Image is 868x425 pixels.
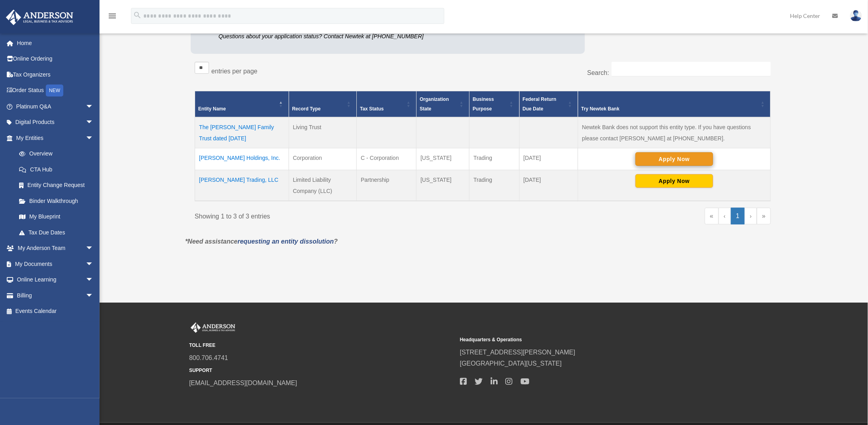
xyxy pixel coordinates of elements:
[189,323,237,333] img: Anderson Advisors Platinum Portal
[86,98,102,115] span: arrow_drop_down
[6,51,106,67] a: Online Ordering
[46,85,63,96] div: NEW
[11,224,102,240] a: Tax Due Dates
[11,161,102,177] a: CTA Hub
[185,238,338,245] em: *Need assistance ?
[420,96,449,112] span: Organization State
[195,91,289,118] th: Entity Name: Activate to invert sorting
[578,91,770,118] th: Try Newtek Bank : Activate to sort
[4,10,76,25] img: Anderson Advisors Platinum Portal
[6,303,106,319] a: Events Calendar
[523,96,557,112] span: Federal Return Due Date
[357,170,416,201] td: Partnership
[460,336,725,344] small: Headquarters & Operations
[6,272,106,288] a: Online Learningarrow_drop_down
[86,240,102,257] span: arrow_drop_down
[289,170,357,201] td: Limited Liability Company (LLC)
[195,170,289,201] td: [PERSON_NAME] Trading, LLC
[578,117,770,148] td: Newtek Bank does not support this entity type. If you have questions please contact [PERSON_NAME]...
[11,146,98,162] a: Overview
[189,341,454,350] small: TOLL FREE
[6,240,106,256] a: My Anderson Teamarrow_drop_down
[108,14,117,21] a: menu
[195,208,477,222] div: Showing 1 to 3 of 3 entries
[189,366,454,375] small: SUPPORT
[86,256,102,272] span: arrow_drop_down
[86,287,102,304] span: arrow_drop_down
[757,208,771,224] a: Last
[289,117,357,148] td: Living Trust
[292,106,321,112] span: Record Type
[469,170,519,201] td: Trading
[460,349,575,356] a: [STREET_ADDRESS][PERSON_NAME]
[211,68,258,75] label: entries per page
[6,35,106,51] a: Home
[6,114,106,130] a: Digital Productsarrow_drop_down
[189,354,228,361] a: 800.706.4741
[6,67,106,83] a: Tax Organizers
[195,148,289,170] td: [PERSON_NAME] Holdings, Inc.
[850,10,862,22] img: User Pic
[86,114,102,131] span: arrow_drop_down
[416,170,469,201] td: [US_STATE]
[719,208,731,224] a: Previous
[6,287,106,303] a: Billingarrow_drop_down
[219,31,462,41] p: Questions about your application status? Contact Newtek at [PHONE_NUMBER]
[519,148,578,170] td: [DATE]
[357,148,416,170] td: C - Corporation
[11,209,102,225] a: My Blueprint
[416,91,469,118] th: Organization State: Activate to sort
[460,360,562,367] a: [GEOGRAPHIC_DATA][US_STATE]
[360,106,384,112] span: Tax Status
[635,152,713,166] button: Apply Now
[238,238,334,245] a: requesting an entity dissolution
[581,104,759,114] div: Try Newtek Bank
[289,91,357,118] th: Record Type: Activate to sort
[195,117,289,148] td: The [PERSON_NAME] Family Trust dated [DATE]
[133,11,142,20] i: search
[86,130,102,146] span: arrow_drop_down
[705,208,719,224] a: First
[6,83,106,99] a: Order StatusNEW
[6,256,106,272] a: My Documentsarrow_drop_down
[731,208,745,224] a: 1
[469,91,519,118] th: Business Purpose: Activate to sort
[189,380,297,386] a: [EMAIL_ADDRESS][DOMAIN_NAME]
[745,208,757,224] a: Next
[198,106,226,112] span: Entity Name
[289,148,357,170] td: Corporation
[635,174,713,188] button: Apply Now
[11,177,102,193] a: Entity Change Request
[11,193,102,209] a: Binder Walkthrough
[6,130,102,146] a: My Entitiesarrow_drop_down
[519,170,578,201] td: [DATE]
[416,148,469,170] td: [US_STATE]
[519,91,578,118] th: Federal Return Due Date: Activate to sort
[357,91,416,118] th: Tax Status: Activate to sort
[469,148,519,170] td: Trading
[86,272,102,288] span: arrow_drop_down
[473,96,494,112] span: Business Purpose
[587,69,609,76] label: Search:
[108,11,117,21] i: menu
[6,98,106,114] a: Platinum Q&Aarrow_drop_down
